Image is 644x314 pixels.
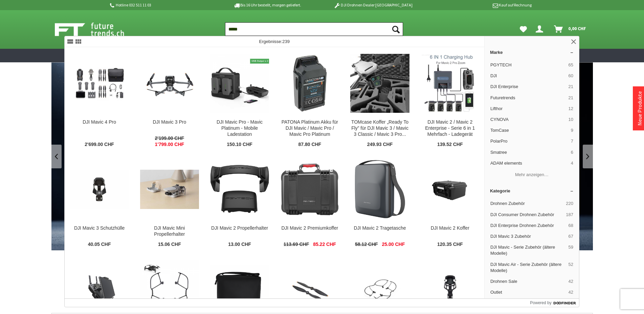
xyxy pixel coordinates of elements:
[210,265,269,313] img: DJI Spark/Mavic Schultertasche
[487,169,576,181] button: Mehr anzeigen…
[298,142,321,148] span: 87.80 CHF
[490,84,566,90] span: DJI Enterprise
[490,278,566,285] span: Drohnen Sale
[530,300,551,306] span: Powered by
[280,267,339,312] img: DJI Mavic 4 Pro Propeller
[485,186,579,196] a: Kategorie
[350,225,409,231] div: DJI Mavic 2 Tragetasche
[568,73,573,79] span: 60
[568,95,573,101] span: 21
[490,160,568,166] span: ADAM elements
[568,23,586,34] span: 0,00 CHF
[382,242,405,248] span: 25.00 CHF
[135,153,204,253] a: DJI Mavic Mini Propellerhalter DJI Mavic Mini Propellerhalter 15.06 CHF
[350,119,409,138] div: TOMcase Koffer „Ready To Fly” für DJI Mavic 3 / Mavic 3 Classic / Mavic 3 Pro...
[490,95,566,101] span: Futuretrends
[85,142,114,148] span: 2'699.00 CHF
[516,22,530,36] a: Meine Favoriten
[205,47,274,153] a: DJI Mavic Pro - Mavic Platinum - Mobile Ladestation DJI Mavic Pro - Mavic Platinum - Mobile Lades...
[280,119,339,138] div: PATONA Platinum Akku für DJI Mavic / Mavic Pro / Mavic Pro Platinum
[568,261,573,274] span: 52
[421,173,480,206] img: DJI Mavic 2 Koffer
[533,22,549,36] a: Dein Konto
[284,242,309,248] span: 113.69 CHF
[568,84,573,90] span: 21
[485,47,579,58] a: Marke
[345,153,415,253] a: DJI Mavic 2 Tragetasche DJI Mavic 2 Tragetasche 58.12 CHF 25.00 CHF
[490,212,563,218] span: DJI Consumer Drohnen Zubehör
[210,160,269,219] img: DJI Mavic 2 Propellerhalter
[571,149,573,155] span: 6
[566,201,573,207] span: 220
[275,47,345,153] a: PATONA Platinum Akku für DJI Mavic / Mavic Pro / Mavic Pro Platinum PATONA Platinum Akku für DJI ...
[421,119,480,138] div: DJI Mavic 2 / Mavic 2 Enterprise - Serie 6 in 1 Mehrfach - Ladegerät
[70,225,129,231] div: DJI Mavic 3 Schutzhülle
[437,242,463,248] span: 120.35 CHF
[415,153,485,253] a: DJI Mavic 2 Koffer DJI Mavic 2 Koffer 120.35 CHF
[490,223,566,229] span: DJI Enterprise Drohnen Zubehör
[490,73,566,79] span: DJI
[490,138,568,144] span: PolarPro
[490,117,566,123] span: CYNOVA
[280,225,339,231] div: DJI Mavic 2 Premiumkoffer
[55,21,139,38] img: Shop Futuretrends - zur Startseite wechseln
[140,60,199,107] img: DJI Mavic 3 Pro
[210,225,269,231] div: DJI Mavic 2 Propellerhalter
[88,242,111,248] span: 40.05 CHF
[227,142,252,148] span: 150.10 CHF
[490,149,568,155] span: Smatree
[140,119,199,125] div: DJI Mavic 3 Pro
[490,289,566,295] span: Outlet
[275,153,345,253] a: DJI Mavic 2 Premiumkoffer DJI Mavic 2 Premiumkoffer 113.69 CHF 85.22 CHF
[155,135,184,142] span: 2'199.00 CHF
[415,47,485,153] a: DJI Mavic 2 / Mavic 2 Enterprise - Serie 6 in 1 Mehrfach - Ladegerät DJI Mavic 2 / Mavic 2 Enterp...
[158,242,181,248] span: 15.06 CHF
[568,106,573,112] span: 12
[225,22,403,36] input: Produkt, Marke, Kategorie, EAN, Artikelnummer…
[65,153,134,253] a: DJI Mavic 3 Schutzhülle DJI Mavic 3 Schutzhülle 40.05 CHF
[320,1,426,9] p: DJI Drohnen Dealer [GEOGRAPHIC_DATA]
[140,170,199,209] img: DJI Mavic Mini Propellerhalter
[291,53,329,114] img: PATONA Platinum Akku für DJI Mavic / Mavic Pro / Mavic Pro Platinum
[155,142,184,148] span: 1'799.00 CHF
[530,299,579,307] a: Powered by
[551,22,590,36] a: Warenkorb
[421,54,480,113] img: DJI Mavic 2 / Mavic 2 Enterprise - Serie 6 in 1 Mehrfach - Ladegerät
[210,54,269,113] img: DJI Mavic Pro - Mavic Platinum - Mobile Ladestation
[228,242,251,248] span: 13.00 CHF
[571,160,573,166] span: 4
[350,267,409,312] img: DJI Mavic 4 Pro Propellerschutz
[215,1,320,9] p: Bis 16 Uhr bestellt, morgen geliefert.
[205,153,274,253] a: DJI Mavic 2 Propellerhalter DJI Mavic 2 Propellerhalter 13.00 CHF
[345,47,415,153] a: TOMcase Koffer „Ready To Fly” für DJI Mavic 3 / Mavic 3 Classic / Mavic 3 Pro... TOMcase Koffer „...
[568,117,573,123] span: 10
[426,1,532,9] p: Kauf auf Rechnung
[313,242,336,248] span: 85.22 CHF
[568,62,573,68] span: 65
[280,160,339,219] img: DJI Mavic 2 Premiumkoffer
[437,142,463,148] span: 139.52 CHF
[568,278,573,285] span: 42
[70,170,129,209] img: DJI Mavic 3 Schutzhülle
[571,127,573,133] span: 9
[571,138,573,144] span: 7
[490,127,568,133] span: TomCase
[70,61,129,106] img: DJI Mavic 4 Pro
[70,119,129,125] div: DJI Mavic 4 Pro
[421,270,480,309] img: DJI Mavic 3 Serie Schutzhülle
[350,54,409,113] img: TOMcase Koffer „Ready To Fly” für DJI Mavic 3 / Mavic 3 Classic / Mavic 3 Pro...
[140,225,199,237] div: DJI Mavic Mini Propellerhalter
[636,91,643,126] a: Neue Produkte
[70,273,129,306] img: DJI Mavic 2 Tablethalter
[135,47,204,153] a: DJI Mavic 3 Pro DJI Mavic 3 Pro 2'199.00 CHF 1'799.00 CHF
[282,39,290,44] span: 239
[568,233,573,239] span: 67
[51,62,593,250] a: DJI Matrice 4 Enterprise Drohnen Serie - M4T und M4E
[566,212,573,218] span: 187
[490,261,566,274] span: DJI Mavic Air - Serie Zubehör (ältere Modelle)
[65,47,134,153] a: DJI Mavic 4 Pro DJI Mavic 4 Pro 2'699.00 CHF
[389,22,403,36] button: Suchen
[490,201,563,207] span: Drohnen Zubehör
[568,244,573,256] span: 59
